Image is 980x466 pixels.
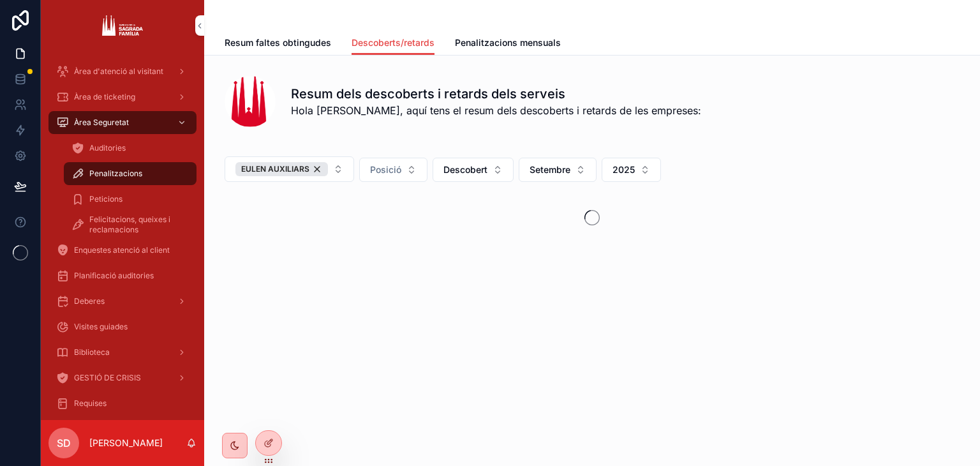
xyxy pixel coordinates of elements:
[235,162,328,176] button: Unselect EULEN_AUXILIARS
[602,158,661,182] button: Select Button
[352,31,434,56] a: Descoberts/retards
[359,158,427,182] button: Select Button
[443,163,487,176] span: Descobert
[74,398,107,409] span: Requises
[89,194,122,204] span: Peticions
[74,271,154,281] span: Planificació auditories
[433,158,514,182] button: Select Button
[48,290,197,313] a: Deberes
[455,31,561,57] a: Penalitzacions mensuals
[89,169,142,179] span: Penalitzacions
[48,366,197,389] a: GESTIÓ DE CRISIS
[89,214,184,235] span: Felicitacions, queixes i reclamacions
[291,103,701,118] span: Hola [PERSON_NAME], aquí tens el resum dels descoberts i retards de les empreses:
[41,51,204,420] div: scrollable content
[64,162,197,185] a: Penalitzacions
[74,373,141,383] span: GESTIÓ DE CRISIS
[48,239,197,262] a: Enquestes atenció al client
[235,162,328,176] div: EULEN AUXILIARS
[102,15,142,36] img: App logo
[74,92,135,102] span: Àrea de ticketing
[74,117,129,128] span: Àrea Seguretat
[455,36,561,49] span: Penalitzacions mensuals
[291,85,701,103] h1: Resum dels descoberts i retards dels serveis
[89,143,126,153] span: Auditories
[530,163,570,176] span: Setembre
[48,86,197,109] a: Àrea de ticketing
[74,347,110,357] span: Biblioteca
[57,435,71,451] span: SD
[48,315,197,338] a: Visites guiades
[225,31,331,57] a: Resum faltes obtingudes
[48,60,197,83] a: Àrea d'atenció al visitant
[48,341,197,364] a: Biblioteca
[64,213,197,236] a: Felicitacions, queixes i reclamacions
[519,158,597,182] button: Select Button
[89,437,163,449] p: [PERSON_NAME]
[64,137,197,160] a: Auditories
[48,392,197,415] a: Requises
[48,264,197,287] a: Planificació auditories
[352,36,434,49] span: Descoberts/retards
[74,296,105,306] span: Deberes
[74,322,128,332] span: Visites guiades
[74,245,170,255] span: Enquestes atenció al client
[74,66,163,77] span: Àrea d'atenció al visitant
[64,188,197,211] a: Peticions
[370,163,401,176] span: Posició
[225,36,331,49] span: Resum faltes obtingudes
[612,163,635,176] span: 2025
[48,111,197,134] a: Àrea Seguretat
[225,156,354,182] button: Select Button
